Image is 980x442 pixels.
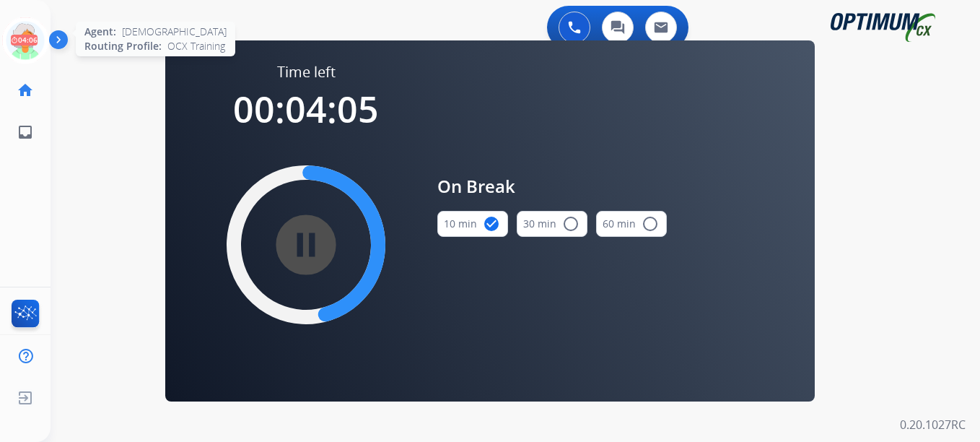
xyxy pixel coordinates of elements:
p: 0.20.1027RC [900,416,966,433]
button: 30 min [517,211,587,237]
mat-icon: radio_button_unchecked [642,215,659,233]
mat-icon: radio_button_unchecked [562,215,579,233]
button: 10 min [437,211,508,237]
span: Time left [277,62,336,82]
mat-icon: check_circle [483,215,500,233]
span: Agent: [84,25,116,39]
mat-icon: pause_circle_filled [297,236,315,253]
span: Routing Profile: [84,39,162,53]
span: On Break [437,173,667,199]
span: [DEMOGRAPHIC_DATA] [122,25,227,39]
mat-icon: inbox [17,123,34,141]
button: 60 min [596,211,667,237]
mat-icon: home [17,82,34,99]
span: OCX Training [167,39,225,53]
span: 00:04:05 [233,84,379,134]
